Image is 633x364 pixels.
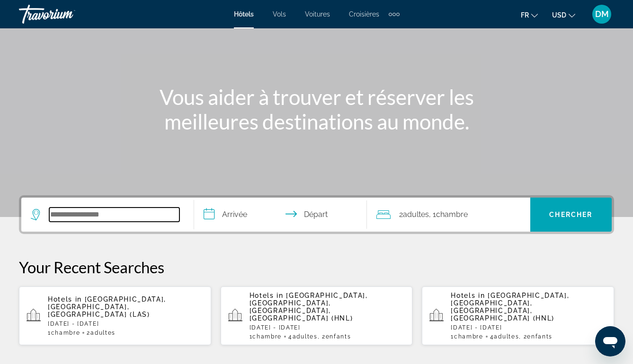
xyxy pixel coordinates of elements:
span: 4 [288,333,317,340]
span: Chambre [436,210,468,219]
button: Travelers: 2 adults, 0 children [367,198,530,232]
a: Hôtels [234,10,254,18]
span: fr [521,11,529,19]
span: Adultes [403,210,429,219]
span: 1 [250,333,282,340]
iframe: Bouton de lancement de la fenêtre de messagerie [595,326,625,356]
p: [DATE] - [DATE] [451,324,606,331]
a: Voitures [305,10,330,18]
span: 2 [87,329,115,336]
span: Adultes [494,333,519,340]
button: Check in and out dates [194,198,367,232]
button: Chercher [530,198,612,232]
div: Search widget [21,198,612,232]
span: 2 [399,208,429,221]
span: Hotels in [451,292,485,299]
button: Hotels in [GEOGRAPHIC_DATA], [GEOGRAPHIC_DATA], [GEOGRAPHIC_DATA] (LAS)[DATE] - [DATE]1Chambre2Ad... [19,286,211,346]
span: DM [595,9,609,19]
button: Change currency [552,8,575,22]
span: Adultes [293,333,318,340]
span: , 2 [318,333,351,340]
span: [GEOGRAPHIC_DATA], [GEOGRAPHIC_DATA], [GEOGRAPHIC_DATA], [GEOGRAPHIC_DATA] (HNL) [451,292,569,322]
span: 1 [451,333,483,340]
a: Travorium [19,2,114,26]
span: Chercher [549,211,592,218]
span: USD [552,11,566,19]
button: User Menu [589,4,614,24]
span: [GEOGRAPHIC_DATA], [GEOGRAPHIC_DATA], [GEOGRAPHIC_DATA], [GEOGRAPHIC_DATA] (HNL) [250,292,368,322]
span: , 1 [429,208,468,221]
button: Hotels in [GEOGRAPHIC_DATA], [GEOGRAPHIC_DATA], [GEOGRAPHIC_DATA], [GEOGRAPHIC_DATA] (HNL)[DATE] ... [221,286,413,346]
p: [DATE] - [DATE] [250,324,405,331]
button: Extra navigation items [389,7,400,22]
span: Chambre [51,329,80,336]
span: Chambre [454,333,483,340]
span: Enfants [326,333,351,340]
p: Your Recent Searches [19,258,614,277]
button: Hotels in [GEOGRAPHIC_DATA], [GEOGRAPHIC_DATA], [GEOGRAPHIC_DATA], [GEOGRAPHIC_DATA] (HNL)[DATE] ... [422,286,614,346]
span: Chambre [252,333,282,340]
span: , 2 [519,333,553,340]
span: Enfants [527,333,553,340]
h1: Vous aider à trouver et réserver les meilleures destinations au monde. [139,85,494,134]
span: Hotels in [48,295,82,303]
span: 4 [490,333,519,340]
span: 1 [48,329,80,336]
p: [DATE] - [DATE] [48,321,204,327]
a: Vols [273,10,286,18]
a: Croisières [349,10,379,18]
button: Change language [521,8,538,22]
span: Hotels in [250,292,284,299]
span: Adultes [90,329,116,336]
span: [GEOGRAPHIC_DATA], [GEOGRAPHIC_DATA], [GEOGRAPHIC_DATA] (LAS) [48,295,166,318]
